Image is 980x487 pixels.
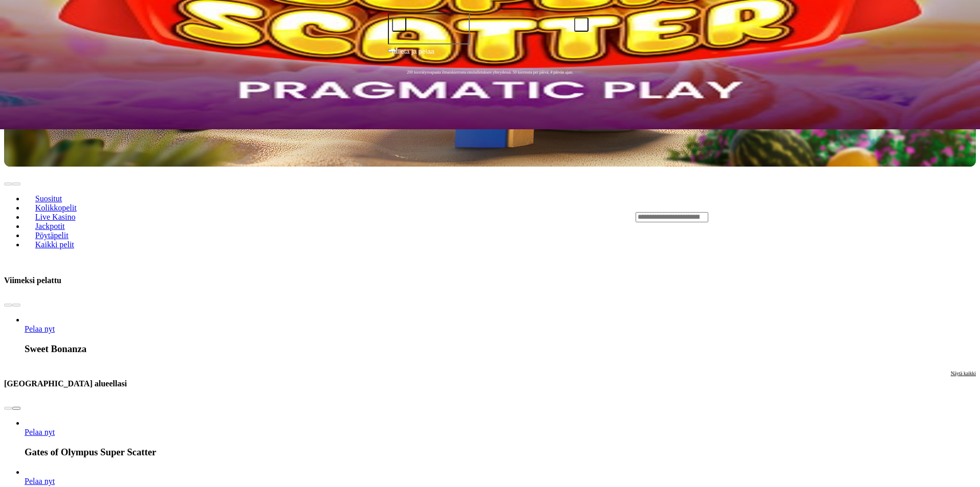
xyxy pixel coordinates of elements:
[25,428,55,436] span: Pelaa nyt
[25,191,73,206] a: Suositut
[501,18,504,28] span: €
[4,177,615,258] nav: Lobby
[4,407,12,410] button: prev slide
[12,182,20,185] button: next slide
[396,45,399,52] span: €
[31,231,73,240] span: Pöytäpelit
[31,213,80,221] span: Live Kasino
[25,200,87,215] a: Kolikkopelit
[4,167,976,267] header: Lobby
[25,218,75,234] a: Jackpotit
[31,240,78,249] span: Kaikki pelit
[25,477,55,485] a: Rad Maxx
[25,237,85,252] a: Kaikki pelit
[31,194,66,203] span: Suositut
[4,182,12,185] button: prev slide
[392,17,406,32] button: minus icon
[25,324,55,333] a: Sweet Bonanza
[25,209,86,224] a: Live Kasino
[636,212,708,222] input: Search
[31,222,69,230] span: Jackpotit
[12,304,20,307] button: next slide
[391,47,434,65] span: Talleta ja pelaa
[4,275,61,285] h3: Viimeksi pelattu
[25,477,55,485] span: Pelaa nyt
[25,227,79,243] a: Pöytäpelit
[12,407,20,410] button: next slide
[31,203,81,212] span: Kolikkopelit
[951,370,976,397] a: Näytä kaikki
[574,17,589,32] button: plus icon
[4,304,12,307] button: prev slide
[25,428,55,436] a: Gates of Olympus Super Scatter
[388,46,593,65] button: Talleta ja pelaa
[951,370,976,376] span: Näytä kaikki
[4,379,127,388] h3: [GEOGRAPHIC_DATA] alueellasi
[25,324,55,333] span: Pelaa nyt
